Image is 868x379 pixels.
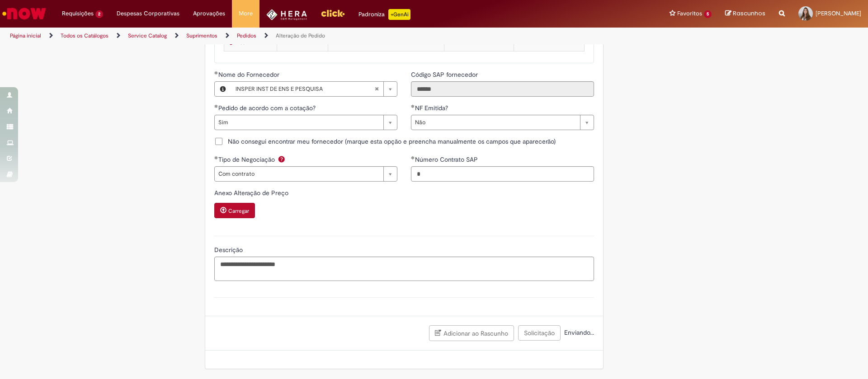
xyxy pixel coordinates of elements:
[214,189,290,197] span: Anexo Alteração de Preço
[562,328,594,337] span: Enviando...
[218,104,317,112] span: Pedido de acordo com a cotação?
[415,104,450,112] span: NF Emitida?
[117,9,179,18] span: Despesas Corporativas
[415,155,480,164] span: Número Contrato SAP
[128,32,167,39] a: Service Catalog
[266,9,307,20] img: HeraLogo.png
[415,115,576,130] span: Não
[411,104,415,108] span: Obrigatório Preenchido
[214,71,218,75] span: Obrigatório Preenchido
[231,82,397,96] a: INSPER INST DE ENS E PESQUISALimpar campo Nome do Fornecedor
[218,167,379,181] span: Com contrato
[237,32,256,39] a: Pedidos
[411,166,594,182] input: Número Contrato SAP
[370,82,383,96] abbr: Limpar campo Nome do Fornecedor
[1,5,47,23] img: ServiceNow
[411,81,594,97] input: Código SAP fornecedor
[218,115,379,130] span: Sim
[677,9,702,18] span: Favoritos
[186,32,217,39] a: Suprimentos
[228,137,556,146] span: Não consegui encontrar meu fornecedor (marque esta opção e preencha manualmente os campos que apa...
[388,9,410,20] p: +GenAi
[236,82,374,96] span: INSPER INST DE ENS E PESQUISA
[7,28,572,44] ul: Trilhas de página
[61,32,108,39] a: Todos os Catálogos
[95,10,103,18] span: 2
[276,155,287,163] span: Ajuda para Tipo de Negociação
[218,155,277,164] span: Tipo de Negociação
[62,9,94,18] span: Requisições
[239,9,253,18] span: More
[214,104,218,108] span: Obrigatório Preenchido
[411,70,480,79] span: Somente leitura - Código SAP fornecedor
[218,70,281,79] span: Nome do Fornecedor
[704,10,712,18] span: 5
[725,9,765,18] a: Rascunhos
[215,82,231,96] button: Nome do Fornecedor, Visualizar este registro INSPER INST DE ENS E PESQUISA
[321,6,345,20] img: click_logo_yellow_360x200.png
[411,156,415,159] span: Obrigatório Preenchido
[214,257,594,281] textarea: Descrição
[816,9,861,17] span: [PERSON_NAME]
[276,32,325,39] a: Alteração de Pedido
[228,207,249,215] small: Carregar
[193,9,225,18] span: Aprovações
[214,246,245,254] span: Descrição
[733,9,765,18] span: Rascunhos
[214,156,218,159] span: Obrigatório Preenchido
[359,9,410,20] div: Padroniza
[411,70,480,79] label: Somente leitura - Código SAP fornecedor
[214,203,255,218] button: Carregar anexo de Anexo Alteração de Preço
[10,32,41,39] a: Página inicial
